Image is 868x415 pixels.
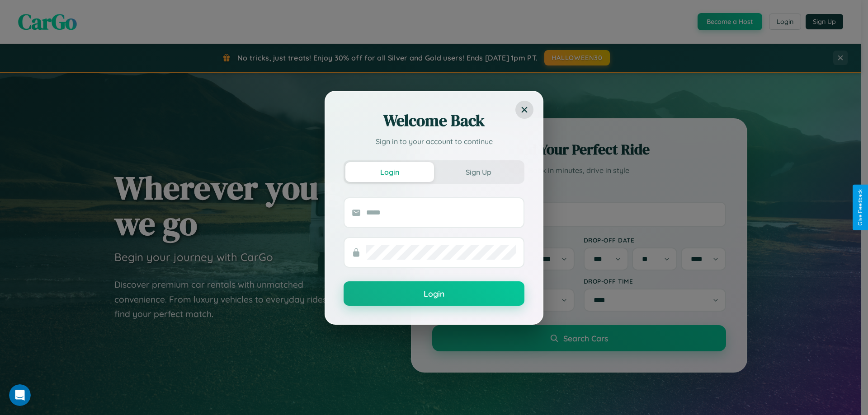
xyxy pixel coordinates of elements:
[345,162,434,182] button: Login
[344,136,524,147] p: Sign in to your account to continue
[344,281,524,306] button: Login
[857,189,863,226] div: Give Feedback
[344,110,524,131] h2: Welcome Back
[9,384,31,406] iframe: Intercom live chat
[434,162,523,182] button: Sign Up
